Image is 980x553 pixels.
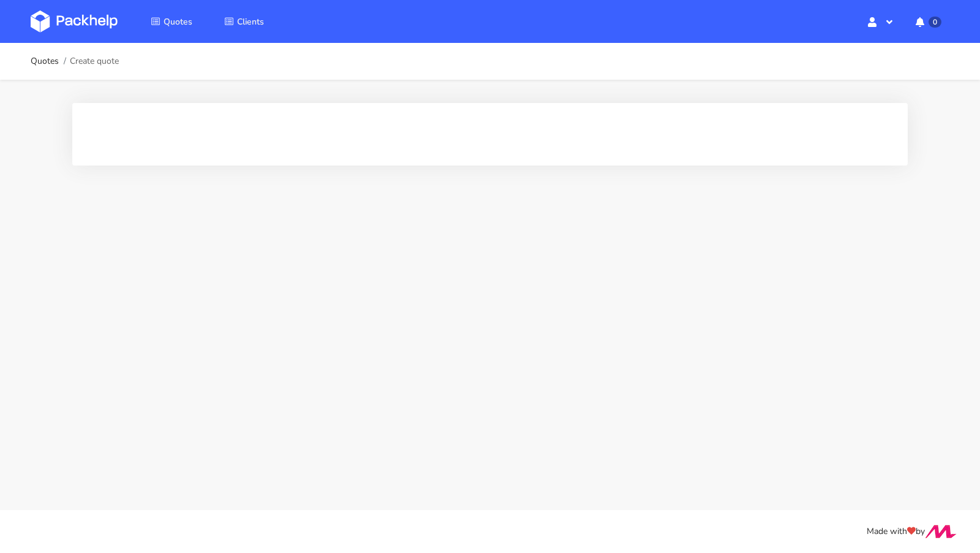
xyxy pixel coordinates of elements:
[929,17,941,28] span: 0
[87,118,893,147] iframe: Your browser does not support iframes.
[31,56,59,66] a: Quotes
[925,525,957,538] img: Move Closer
[209,10,279,32] a: Clients
[31,49,119,74] nav: breadcrumb
[237,16,264,28] span: Clients
[15,525,965,539] div: Made with by
[164,16,192,28] span: Quotes
[906,10,949,32] button: 0
[31,10,118,32] img: Dashboard
[136,10,207,32] a: Quotes
[70,56,119,66] span: Create quote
